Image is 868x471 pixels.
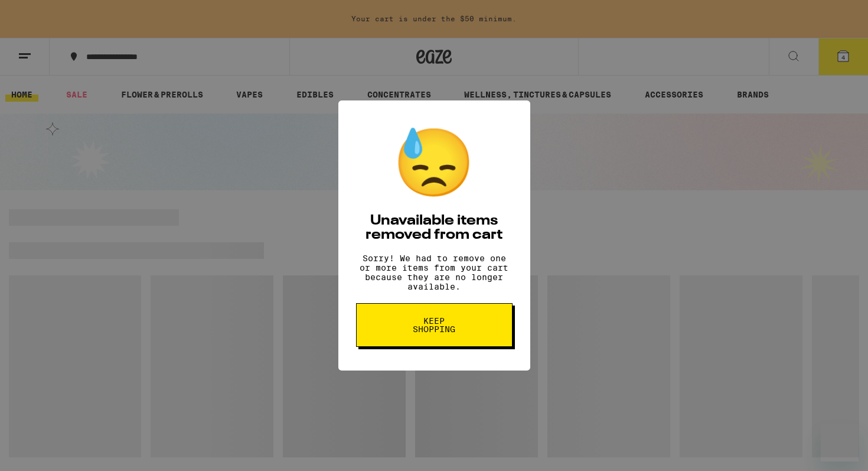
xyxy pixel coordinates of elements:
h2: Unavailable items removed from cart [356,214,513,242]
p: Sorry! We had to remove one or more items from your cart because they are no longer available. [356,254,513,291]
button: Keep Shopping [356,303,513,347]
div: 😓 [393,124,475,202]
iframe: Button to launch messaging window [821,424,859,462]
span: Keep Shopping [404,317,465,333]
